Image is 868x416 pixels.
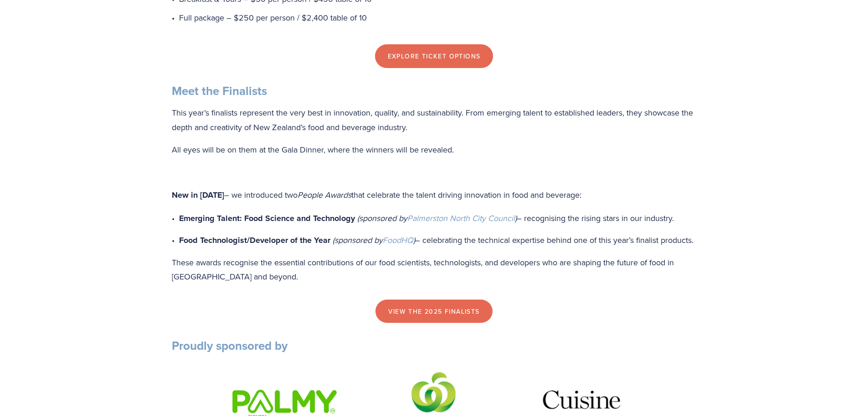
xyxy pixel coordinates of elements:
[172,255,697,284] p: These awards recognise the essential contributions of our food scientists, technologists, and dev...
[375,300,492,323] a: view the 2025 finalists
[179,212,355,224] strong: Emerging Talent: Food Science and Technology
[383,234,413,246] a: FoodHQ
[413,234,415,246] em: )
[172,337,288,354] strong: Proudly sponsored by
[172,105,697,134] p: This year’s finalists represent the very best in innovation, quality, and sustainability. From em...
[179,233,697,248] p: – celebrating the technical expertise behind one of this year’s finalist products.
[179,11,697,25] p: Full package – $250 per person / $2,400 table of 10
[333,234,383,246] em: (sponsored by
[172,189,224,201] strong: New in [DATE]
[407,212,515,224] a: Palmerston North City Council
[298,189,351,200] em: People Awards
[515,212,517,224] em: )
[172,142,697,157] p: All eyes will be on them at the Gala Dinner, where the winners will be revealed.
[179,211,697,226] p: – recognising the rising stars in our industry.
[179,234,330,246] strong: Food Technologist/Developer of the Year
[172,188,697,203] p: – we introduced two that celebrate the talent driving innovation in food and beverage:
[172,82,267,100] strong: Meet the Finalists
[357,212,407,224] em: (sponsored by
[375,44,493,68] a: Explore Ticket Options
